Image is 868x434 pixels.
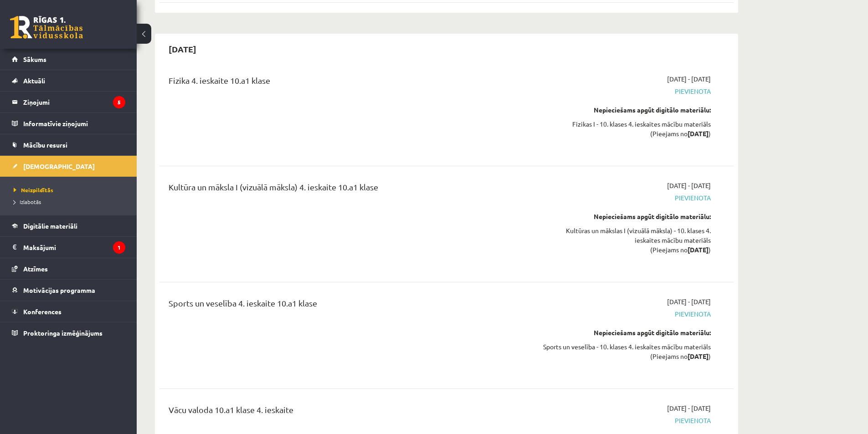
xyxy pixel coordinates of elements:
[12,301,125,322] a: Konferences
[539,212,711,221] div: Nepieciešams apgūt digitālo materiālu:
[667,181,711,190] span: [DATE] - [DATE]
[667,297,711,306] span: [DATE] - [DATE]
[539,226,711,255] div: Kultūras un mākslas I (vizuālā māksla) - 10. klases 4. ieskaites mācību materiāls (Pieejams no )
[12,237,125,258] a: Maksājumi1
[14,186,53,194] span: Neizpildītās
[23,307,62,316] span: Konferences
[23,141,67,149] span: Mācību resursi
[12,49,125,70] a: Sākums
[12,156,125,177] a: [DEMOGRAPHIC_DATA]
[12,134,125,155] a: Mācību resursi
[10,16,83,39] a: Rīgas 1. Tālmācības vidusskola
[23,222,77,230] span: Digitālie materiāli
[539,119,711,138] div: Fizikas I - 10. klases 4. ieskaites mācību materiāls (Pieejams no )
[169,403,525,420] div: Vācu valoda 10.a1 klase 4. ieskaite
[688,245,709,254] strong: [DATE]
[159,38,205,60] h2: [DATE]
[539,416,711,425] span: Pievienota
[688,129,709,138] strong: [DATE]
[23,265,48,273] span: Atzīmes
[12,70,125,91] a: Aktuāli
[23,286,95,294] span: Motivācijas programma
[12,215,125,236] a: Digitālie materiāli
[14,198,41,205] span: Izlabotās
[169,297,525,314] div: Sports un veselība 4. ieskaite 10.a1 klase
[14,186,128,194] a: Neizpildītās
[23,329,103,337] span: Proktoringa izmēģinājums
[23,55,46,63] span: Sākums
[12,113,125,134] a: Informatīvie ziņojumi
[688,352,709,360] strong: [DATE]
[23,92,125,112] legend: Ziņojumi
[539,328,711,337] div: Nepieciešams apgūt digitālo materiālu:
[23,162,95,170] span: [DEMOGRAPHIC_DATA]
[539,342,711,361] div: Sports un veselība - 10. klases 4. ieskaites mācību materiāls (Pieejams no )
[169,181,525,198] div: Kultūra un māksla I (vizuālā māksla) 4. ieskaite 10.a1 klase
[539,105,711,115] div: Nepieciešams apgūt digitālo materiālu:
[12,258,125,279] a: Atzīmes
[12,280,125,301] a: Motivācijas programma
[667,403,711,413] span: [DATE] - [DATE]
[23,77,45,85] span: Aktuāli
[12,322,125,343] a: Proktoringa izmēģinājums
[113,96,125,108] i: 5
[14,198,128,206] a: Izlabotās
[169,74,525,91] div: Fizika 4. ieskaite 10.a1 klase
[23,113,125,134] legend: Informatīvie ziņojumi
[539,309,711,319] span: Pievienota
[667,74,711,84] span: [DATE] - [DATE]
[12,92,125,112] a: Ziņojumi5
[539,87,711,96] span: Pievienota
[23,237,125,258] legend: Maksājumi
[539,193,711,203] span: Pievienota
[113,241,125,254] i: 1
